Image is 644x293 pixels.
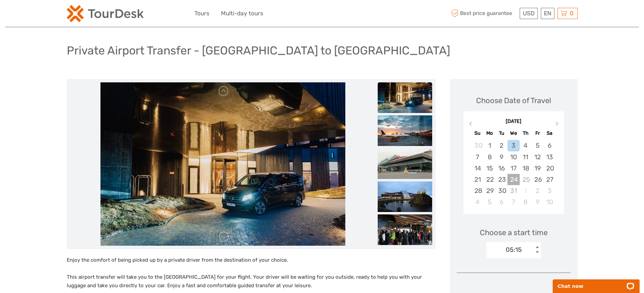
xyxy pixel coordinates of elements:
div: [DATE] [464,118,564,125]
div: EN [541,8,554,19]
span: 0 [569,10,575,17]
div: Tu [496,129,507,138]
iframe: LiveChat chat widget [548,272,644,293]
div: Not available Wednesday, December 31st, 2025 [507,185,519,196]
div: Choose Friday, December 26th, 2025 [532,174,544,185]
div: Choose Tuesday, December 16th, 2025 [496,163,507,174]
div: Choose Sunday, December 28th, 2025 [472,185,484,196]
img: 53533e45abd649fb9fbdc7017eff9f20_slider_thumbnail.jpeg [378,115,432,146]
div: Choose Saturday, December 20th, 2025 [544,163,555,174]
div: Not available Thursday, January 1st, 2026 [520,185,532,196]
div: Choose Thursday, December 18th, 2025 [520,163,532,174]
img: 6cbedcdfb9ae4700b3ce0efe0aaee854_slider_thumbnail.jpeg [378,82,432,113]
div: Choose Wednesday, December 10th, 2025 [507,151,519,163]
p: This airport transfer will take you to the [GEOGRAPHIC_DATA] for your flight. Your driver will be... [67,273,436,290]
div: Choose Monday, December 8th, 2025 [484,151,496,163]
div: Choose Sunday, January 4th, 2026 [472,196,484,208]
div: Choose Sunday, December 21st, 2025 [472,174,484,185]
div: Choose Saturday, December 13th, 2025 [544,151,555,163]
h1: Private Airport Transfer - [GEOGRAPHIC_DATA] to [GEOGRAPHIC_DATA] [67,44,450,58]
div: Choose Tuesday, December 2nd, 2025 [496,140,507,151]
img: 2254-3441b4b5-4e5f-4d00-b396-31f1d84a6ebf_logo_small.png [67,5,144,22]
div: We [507,129,519,138]
div: Choose Monday, December 29th, 2025 [484,185,496,196]
div: Choose Tuesday, December 30th, 2025 [496,185,507,196]
div: Choose Monday, December 15th, 2025 [484,163,496,174]
div: Choose Friday, January 9th, 2026 [532,196,544,208]
span: Best price guarantee [450,8,518,19]
div: Mo [484,129,496,138]
div: Not available Thursday, December 25th, 2025 [520,174,532,185]
div: Choose Sunday, December 14th, 2025 [472,163,484,174]
p: Enjoy the comfort of being picked up by a private driver from the destination of your choice. [67,256,436,265]
div: Choose Saturday, December 6th, 2025 [544,140,555,151]
div: Th [520,129,532,138]
img: b9531065b2a24116a2ca91ec8c9839cb_slider_thumbnail.jpeg [378,214,432,245]
div: Su [472,129,484,138]
img: 6cbedcdfb9ae4700b3ce0efe0aaee854_main_slider.jpeg [100,82,345,246]
div: Not available Wednesday, December 24th, 2025 [507,174,519,185]
a: Multi-day tours [221,9,263,18]
div: Choose Tuesday, December 23rd, 2025 [496,174,507,185]
div: Choose Friday, December 12th, 2025 [532,151,544,163]
a: Tours [194,9,209,18]
div: Choose Wednesday, January 7th, 2026 [507,196,519,208]
div: Choose Sunday, November 30th, 2025 [472,140,484,151]
img: 4f36b102d2374589b114f3b94707a0ca_slider_thumbnail.jpeg [378,181,432,212]
div: Choose Thursday, December 4th, 2025 [520,140,532,151]
button: Next Month [552,120,563,131]
div: Fr [532,129,544,138]
div: Choose Saturday, December 27th, 2025 [544,174,555,185]
div: Choose Monday, January 5th, 2026 [484,196,496,208]
div: 05:15 [506,245,522,254]
img: d9501c7442014c3faec2612865ed7c93_slider_thumbnail.jpeg [378,148,432,179]
div: Choose Friday, December 5th, 2025 [532,140,544,151]
span: USD [523,10,535,17]
div: Choose Sunday, December 7th, 2025 [472,151,484,163]
button: Previous Month [464,120,475,131]
span: Choose a start time [480,227,548,238]
div: Choose Date of Travel [476,95,551,106]
div: Choose Saturday, January 10th, 2026 [544,196,555,208]
div: Choose Thursday, January 8th, 2026 [520,196,532,208]
div: Choose Monday, December 1st, 2025 [484,140,496,151]
div: month 2025-12 [466,140,562,208]
div: Choose Tuesday, December 9th, 2025 [496,151,507,163]
div: Sa [544,129,555,138]
div: Choose Tuesday, January 6th, 2026 [496,196,507,208]
div: Choose Saturday, January 3rd, 2026 [544,185,555,196]
div: Choose Thursday, December 11th, 2025 [520,151,532,163]
div: Choose Monday, December 22nd, 2025 [484,174,496,185]
div: Choose Friday, December 19th, 2025 [532,163,544,174]
div: Choose Wednesday, December 3rd, 2025 [507,140,519,151]
div: < > [534,246,540,254]
div: Choose Wednesday, December 17th, 2025 [507,163,519,174]
div: Choose Friday, January 2nd, 2026 [532,185,544,196]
